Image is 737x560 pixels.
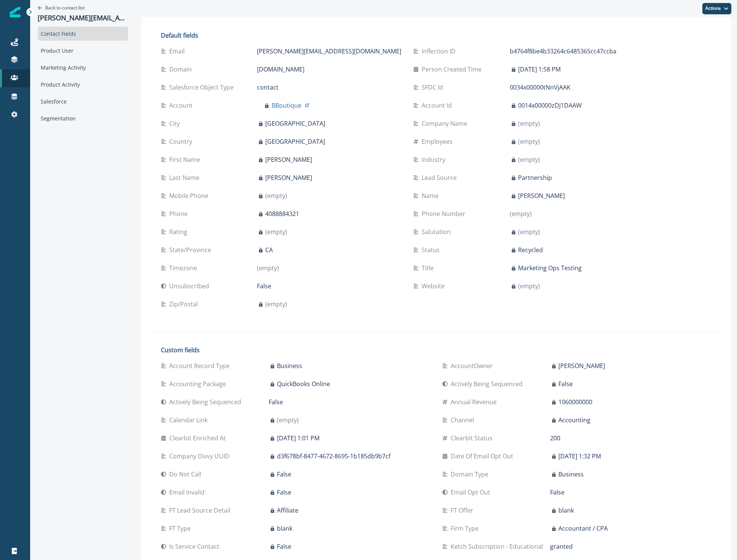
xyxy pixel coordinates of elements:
[257,83,278,92] p: contact
[518,173,552,182] p: Partnership
[422,209,468,218] p: Phone Number
[451,542,546,551] p: Ketch Subscription - Educational
[422,263,437,272] p: Title
[277,542,291,551] p: False
[558,379,573,388] p: False
[518,155,540,164] p: (empty)
[277,361,302,370] p: Business
[422,119,470,128] p: Company Name
[550,434,560,443] p: 200
[161,32,654,39] h2: Default fields
[451,361,496,370] p: AccountOwner
[558,506,574,515] p: blank
[422,227,454,236] p: Salutation
[518,245,543,254] p: Recycled
[169,397,244,406] p: Actively Being Sequenced
[169,361,232,370] p: Account Record Type
[257,282,271,291] p: False
[558,470,584,479] p: Business
[451,415,477,425] p: Channel
[265,209,299,218] p: 4088884321
[422,282,448,291] p: Website
[422,155,448,164] p: Industry
[518,282,540,291] p: (empty)
[518,119,540,128] p: (empty)
[265,245,273,254] p: CA
[257,65,304,74] p: [DOMAIN_NAME]
[518,137,540,146] p: (empty)
[169,263,200,272] p: Timezone
[169,245,214,254] p: State/Province
[38,78,128,91] div: Product Activity
[510,209,532,218] p: (empty)
[169,65,195,74] p: Domain
[45,5,84,11] p: Back to contact list
[451,397,500,406] p: Annual Revenue
[550,542,573,551] p: granted
[518,263,582,272] p: Marketing Ops Testing
[558,361,605,370] p: [PERSON_NAME]
[169,282,212,291] p: Unsubscribed
[169,173,202,182] p: Last Name
[169,542,222,551] p: Is Service Contact
[169,119,183,128] p: City
[169,83,237,92] p: Salesforce Object Type
[558,524,608,533] p: Accountant / CPA
[169,379,229,388] p: Accounting Package
[169,155,203,164] p: First Name
[38,61,128,75] div: Marketing Activity
[169,524,194,533] p: FT Type
[277,379,330,388] p: QuickBooks Online
[422,191,442,200] p: Name
[265,137,325,146] p: [GEOGRAPHIC_DATA]
[169,506,233,515] p: FT Lead Source Detail
[38,94,128,108] div: Salesforce
[277,434,320,443] p: [DATE] 1:01 PM
[518,227,540,236] p: (empty)
[451,488,493,497] p: Email Opt Out
[169,300,201,309] p: Zip/Postal
[169,415,211,425] p: Calendar Link
[518,101,582,110] p: 0014x00000zDJ1DAAW
[38,44,128,58] div: Product User
[277,524,292,533] p: blank
[558,452,601,461] p: [DATE] 1:32 PM
[265,227,287,236] p: (empty)
[265,173,312,182] p: [PERSON_NAME]
[422,65,485,74] p: Person Created Time
[422,47,459,56] p: Inflection ID
[451,379,526,388] p: Actively Being Sequenced
[702,3,731,14] button: Actions
[422,173,460,182] p: Lead Source
[277,415,299,425] p: (empty)
[518,191,565,200] p: [PERSON_NAME]
[161,347,712,354] h2: Custom fields
[169,101,196,110] p: Account
[451,470,491,479] p: Domain Type
[558,397,592,406] p: 1060000000
[169,47,188,56] p: Email
[277,506,298,515] p: Affiliate
[169,209,191,218] p: Phone
[265,119,325,128] p: [GEOGRAPHIC_DATA]
[558,415,590,425] p: Accounting
[451,452,516,461] p: Date of Email Opt Out
[10,7,20,17] img: Inflection
[550,488,564,497] p: False
[272,101,301,110] p: BBoutique
[277,488,291,497] p: False
[38,111,128,125] div: Segmentation
[169,191,211,200] p: Mobile Phone
[38,27,128,41] div: Contact Fields
[510,83,570,92] p: 0034x00000tNnVjAAK
[451,524,482,533] p: Firm Type
[277,452,390,461] p: d3f678bf-8477-4672-8695-1b185db9b7cf
[265,191,287,200] p: (empty)
[422,101,455,110] p: Account Id
[169,137,195,146] p: Country
[265,155,312,164] p: [PERSON_NAME]
[169,434,229,443] p: Clearbit Enriched At
[510,47,616,56] p: b4764f8be4b33264c6485365cc47ccba
[277,470,291,479] p: False
[265,300,287,309] p: (empty)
